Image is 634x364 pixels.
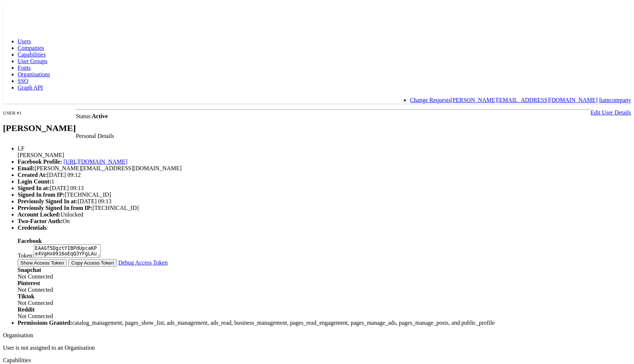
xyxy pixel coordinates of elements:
[18,165,34,171] b: Email:
[118,259,168,266] a: Debug Access Token
[3,332,631,339] div: Organisation
[18,198,631,205] li: [DATE] 09:13
[18,320,631,326] li: catalog_management, pages_show_list, ads_management, ads_read, business_management, pages_read_en...
[18,280,631,293] div: Not Connected
[18,159,62,165] b: Facebook Profile:
[18,165,631,172] li: [PERSON_NAME][EMAIL_ADDRESS][DOMAIN_NAME]
[18,320,72,326] b: Permissions Granted:
[18,145,631,152] div: LF
[18,205,92,211] b: Previously Signed In from IP:
[18,65,31,71] a: Fonts
[18,198,78,204] b: Previously Signed In at:
[18,267,631,280] div: Not Connected
[18,145,631,159] li: [PERSON_NAME]
[18,225,47,231] b: Credentials
[18,205,631,211] li: [TECHNICAL_ID]
[410,97,451,103] a: Change Requests
[3,345,631,351] p: User is not assigned to an Organisation
[18,51,45,58] a: Capabilities
[18,211,61,218] b: Account Locked:
[18,306,34,313] b: Reddit
[3,123,76,133] h2: [PERSON_NAME]
[3,113,631,120] div: Status:
[18,84,43,91] a: Graph API
[18,172,631,178] li: [DATE] 09:12
[18,218,631,225] li: On
[3,133,631,139] div: Personal Details
[599,97,631,103] a: liamcompany
[18,178,631,185] li: 1
[18,225,631,320] li: :
[18,192,65,198] b: Signed In from IP:
[18,211,631,218] li: Unlocked
[18,178,51,185] b: Login Count:
[3,110,22,116] small: USER #1
[92,113,108,119] b: Active
[451,97,598,103] a: [PERSON_NAME][EMAIL_ADDRESS][DOMAIN_NAME]
[18,306,631,320] div: Not Connected
[18,259,67,267] button: Show Access Token
[18,185,631,192] li: [DATE] 09:13
[18,244,631,259] div: Token:
[34,244,101,258] textarea: EAAGf5DgztYIBPdUpcaKPe4VgHx0916oEqQ3YFgLAuk2hgIRYT7AkwVWt9ae6SFMkJuu4riZBR0IcYJuWZC3CZBtOUeZCCEJZ...
[18,172,47,178] b: Created At:
[18,78,28,84] a: SSO
[68,259,117,267] button: Copy Access Token
[18,45,44,51] a: Companies
[63,159,127,165] a: [URL][DOMAIN_NAME]
[591,109,631,116] a: Edit User Details
[18,293,631,306] div: Not Connected
[18,38,31,44] a: Users
[3,357,631,364] div: Capabilities
[18,267,41,273] b: Snapchat
[18,280,40,286] b: Pinterest
[18,185,50,191] b: Signed In at:
[18,58,47,64] a: User Groups
[18,192,631,198] li: [TECHNICAL_ID]
[18,218,63,224] b: Two-Factor Auth:
[18,71,50,77] a: Organisations
[18,293,34,299] b: Tiktok
[18,238,42,244] b: Facebook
